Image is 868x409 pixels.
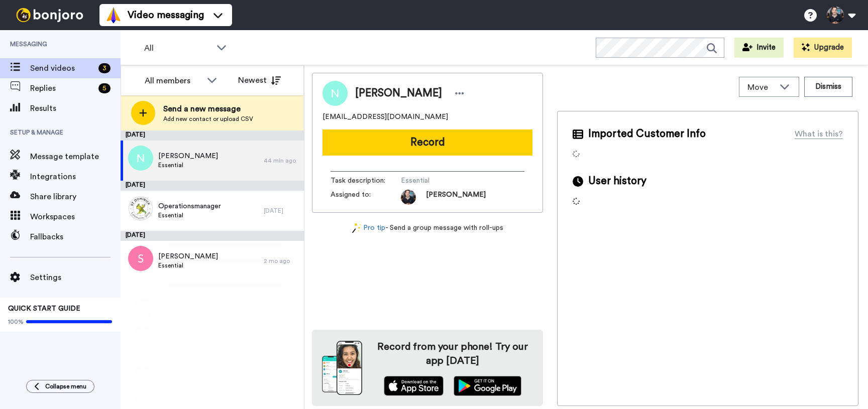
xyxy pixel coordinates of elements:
[158,151,218,161] span: [PERSON_NAME]
[8,318,24,326] span: 100%
[158,211,221,219] span: Essential
[30,62,94,74] span: Send videos
[158,251,218,261] span: [PERSON_NAME]
[158,261,218,269] span: Essential
[264,207,299,215] div: [DATE]
[804,77,852,97] button: Dismiss
[30,102,121,114] span: Results
[8,305,80,312] span: QUICK START GUIDE
[322,129,532,156] button: Record
[264,257,299,265] div: 2 mo ago
[145,75,202,87] div: All members
[30,82,94,94] span: Replies
[231,70,288,90] button: Newest
[128,146,153,171] img: n.png
[331,190,401,205] span: Assigned to:
[121,130,304,141] div: [DATE]
[98,63,111,73] div: 3
[372,340,533,368] h4: Record from your phone! Try our app [DATE]
[128,196,153,221] img: 5684ec9d-c725-46a6-b16e-34c8e5f3e38c.png
[121,181,304,191] div: [DATE]
[12,8,87,22] img: bj-logo-header-white.svg
[588,126,706,142] span: Imported Customer Info
[45,382,86,390] span: Collapse menu
[98,83,111,93] div: 5
[158,201,221,211] span: Operationsmanager
[355,86,442,101] span: [PERSON_NAME]
[30,191,121,203] span: Share library
[30,151,121,163] span: Message template
[158,161,218,169] span: Essential
[352,223,361,233] img: magic-wand.svg
[144,42,211,54] span: All
[454,376,521,396] img: playstore
[26,380,94,393] button: Collapse menu
[795,128,843,140] div: What is this?
[331,176,401,186] span: Task description :
[322,112,448,122] span: [EMAIL_ADDRESS][DOMAIN_NAME]
[264,157,299,165] div: 44 min ago
[30,231,121,243] span: Fallbacks
[352,223,385,233] a: Pro tip
[30,271,121,284] span: Settings
[384,376,444,396] img: appstore
[588,174,646,189] span: User history
[401,176,496,186] span: Essential
[163,103,253,115] span: Send a new message
[312,223,543,233] div: - Send a group message with roll-ups
[426,190,486,205] span: [PERSON_NAME]
[163,115,253,123] span: Add new contact or upload CSV
[128,8,204,22] span: Video messaging
[794,38,852,58] button: Upgrade
[401,190,416,205] img: 57358c9c-8e68-411a-b28f-137c2380b482-1672160804.jpg
[734,38,784,58] button: Invite
[322,341,362,395] img: download
[128,246,153,271] img: s.png
[30,211,121,223] span: Workspaces
[30,171,121,183] span: Integrations
[105,7,122,23] img: vm-color.svg
[322,81,348,106] img: Image of Nicholas
[747,81,775,93] span: Move
[121,231,304,241] div: [DATE]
